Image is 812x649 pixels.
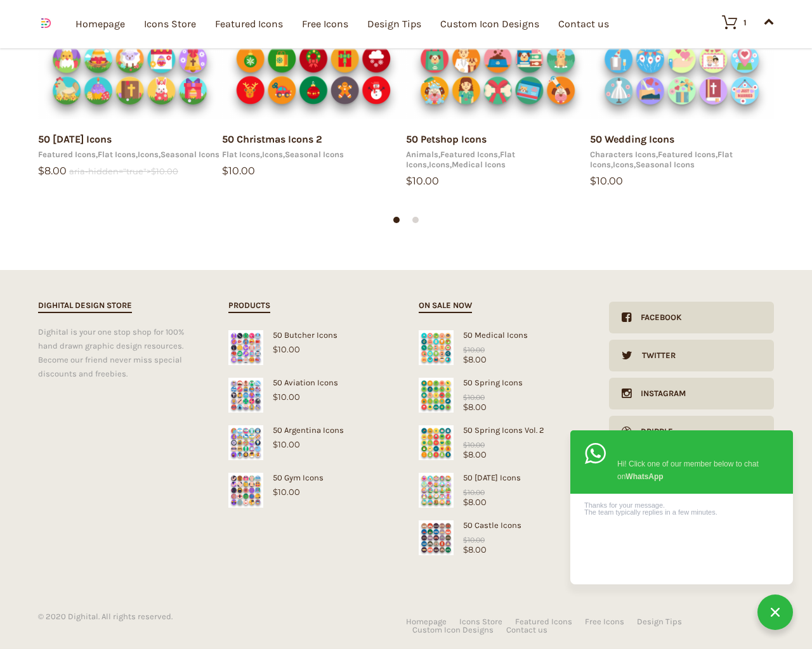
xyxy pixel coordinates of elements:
[222,165,255,177] bdi: 10.00
[609,378,774,409] a: Instagram
[463,544,468,555] span: $
[273,392,300,402] bdi: 10.00
[273,344,278,354] span: $
[273,487,300,497] bdi: 10.00
[228,378,393,402] a: 50 Aviation Icons$10.00
[98,150,136,159] a: Flat Icons
[582,502,780,516] div: Thanks for your message. The team typically replies in a few minutes.
[590,150,656,159] a: Characters Icons
[69,166,178,176] del: aria-hidden="true">
[406,617,447,626] a: Homepage
[228,425,393,449] a: 50 Argentina Icons$10.00
[631,302,682,333] div: Facebook
[609,416,774,447] a: Dribble
[590,150,733,169] a: Flat Icons
[273,439,300,449] bdi: 10.00
[151,166,178,176] bdi: 10.00
[419,473,584,507] a: Easter Icons50 [DATE] Icons$8.00
[613,160,634,169] a: Icons
[452,160,506,169] a: Medical Icons
[228,330,393,340] div: 50 Butcher Icons
[228,473,393,497] a: 50 Gym Icons$10.00
[38,165,67,177] bdi: 8.00
[419,425,584,459] a: Spring Icons50 Spring Icons Vol. 2$8.00
[515,617,572,626] a: Featured Icons
[637,617,682,626] a: Design Tips
[463,393,485,402] bdi: 10.00
[38,165,44,177] span: $
[463,345,485,354] bdi: 10.00
[222,133,322,145] a: 50 Christmas Icons 2
[440,150,498,159] a: Featured Icons
[419,473,584,482] div: 50 [DATE] Icons
[631,378,686,409] div: Instagram
[590,150,774,170] div: , , , ,
[658,150,716,159] a: Featured Icons
[590,175,596,187] span: $
[160,150,219,159] a: Seasonal Icons
[419,520,584,555] a: Castle Icons50 Castle Icons$8.00
[228,378,393,387] div: 50 Aviation Icons
[419,520,584,530] div: 50 Castle Icons
[273,439,278,449] span: $
[38,299,132,313] h2: Dighital Design Store
[419,378,454,413] img: Spring Icons
[406,175,439,187] bdi: 10.00
[590,175,623,187] bdi: 10.00
[406,150,438,159] a: Animals
[406,175,412,187] span: $
[222,150,260,159] a: Flat Icons
[463,488,468,497] span: $
[406,133,487,145] a: 50 Petshop Icons
[228,473,393,482] div: 50 Gym Icons
[463,544,487,555] bdi: 8.00
[406,150,515,169] a: Flat Icons
[419,520,454,555] img: Castle Icons
[463,354,468,364] span: $
[631,416,673,447] div: Dribble
[419,378,584,387] div: 50 Spring Icons
[632,340,676,371] div: Twitter
[463,402,487,412] bdi: 8.00
[273,487,278,497] span: $
[228,330,393,354] a: 50 Butcher Icons$10.00
[463,497,468,507] span: $
[285,150,344,159] a: Seasonal Icons
[38,133,112,145] a: 50 [DATE] Icons
[38,325,203,381] div: Dighital is your one stop shop for 100% hand drawn graphic design resources. Become our friend ne...
[709,15,747,30] a: 1
[419,425,454,460] img: Spring Icons
[463,354,487,364] bdi: 8.00
[419,473,454,508] img: Easter Icons
[419,330,454,365] img: Medical Icons
[222,150,406,160] div: , ,
[273,344,300,354] bdi: 10.00
[463,345,468,354] span: $
[429,160,450,169] a: Icons
[262,150,283,159] a: Icons
[463,440,468,449] span: $
[419,330,584,364] a: Medical Icons50 Medical Icons$8.00
[38,150,222,160] div: , , ,
[419,299,472,313] h2: On sale now
[222,165,228,177] span: $
[609,340,774,371] a: Twitter
[585,617,624,626] a: Free Icons
[625,472,663,481] strong: WhatsApp
[38,150,96,159] a: Featured Icons
[463,536,468,544] span: $
[590,133,674,145] a: 50 Wedding Icons
[406,150,590,170] div: , , , ,
[228,425,393,435] div: 50 Argentina Icons
[463,497,487,507] bdi: 8.00
[151,166,156,176] span: $
[463,449,487,459] bdi: 8.00
[273,392,278,402] span: $
[38,612,406,620] div: © 2020 Dighital. All rights reserved.
[463,440,485,449] bdi: 10.00
[743,18,747,27] div: 1
[419,425,584,435] div: 50 Spring Icons Vol. 2
[412,626,494,634] a: Custom Icon Designs
[463,449,468,459] span: $
[506,626,547,634] a: Contact us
